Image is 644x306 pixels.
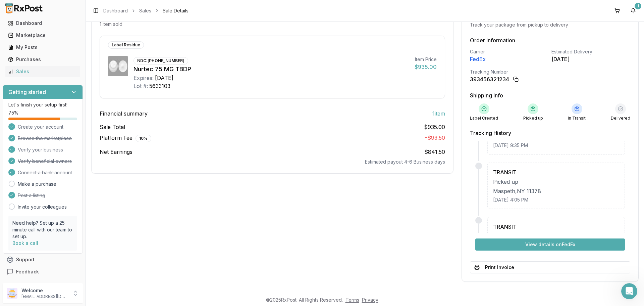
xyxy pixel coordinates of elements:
[470,21,630,28] div: Track your package from pickup to delivery
[628,5,639,16] button: 1
[18,124,63,130] span: Create your account
[103,7,189,14] nav: breadcrumb
[56,226,79,231] span: Messages
[493,223,619,231] div: TRANSIT
[139,7,151,14] a: Sales
[5,17,80,29] a: Dashboard
[424,123,445,131] span: $935.00
[8,101,77,108] p: Let's finish your setup first!
[345,297,359,303] a: Terms
[3,66,83,77] button: Sales
[30,113,46,120] div: RxPost
[493,196,619,203] div: [DATE] 4:05 PM
[13,48,121,71] p: Hi [PERSON_NAME] 👋
[18,181,56,187] a: Make a purchase
[106,226,117,231] span: Help
[30,106,107,112] span: Sent you an interactive message
[163,7,189,14] span: Sale Details
[10,154,124,167] button: Search for help
[8,68,77,75] div: Sales
[100,148,132,156] span: Net Earnings
[424,148,445,155] span: $841.50
[475,238,625,251] button: View details onFedEx
[415,63,437,71] div: $935.00
[493,178,619,186] div: Picked up
[470,75,509,83] div: 393456321234
[493,168,619,176] div: TRANSIT
[12,220,73,240] p: Need help? Set up a 25 minute call with our team to set up.
[7,129,127,147] div: Send us a message
[470,91,630,99] h3: Shipping Info
[5,29,80,41] a: Marketplace
[136,135,151,142] div: 10 %
[108,56,128,76] img: Nurtec 75 MG TBDP
[5,41,80,53] a: My Posts
[103,7,128,14] a: Dashboard
[45,210,89,236] button: Messages
[8,20,77,27] div: Dashboard
[14,106,27,120] img: Profile image for Manuel
[568,116,586,121] div: In Transit
[611,116,630,121] div: Delivered
[493,232,619,240] div: Shipment arriving On-Time
[470,261,630,273] button: Print Invoice
[15,226,30,231] span: Home
[100,123,125,131] span: Sale Total
[18,135,72,142] span: Browse the marketplace
[621,283,637,299] iframe: Intercom live chat
[18,169,72,176] span: Connect a bank account
[8,110,18,116] span: 75 %
[470,116,498,121] div: Label Created
[470,69,630,75] div: Tracking Number
[14,195,120,203] div: All services are online
[14,157,54,164] span: Search for help
[149,82,170,90] div: 5633103
[7,288,17,299] img: User avatar
[18,158,72,165] span: Verify beneficial owners
[8,44,77,51] div: My Posts
[100,110,148,118] span: Financial summary
[21,287,68,294] p: Welcome
[3,54,83,65] button: Purchases
[7,100,127,125] div: Profile image for ManuelSent you an interactive messageRxPost•[DATE]
[523,116,543,121] div: Picked up
[13,13,52,24] img: logo
[133,74,154,82] div: Expires:
[362,297,378,303] a: Privacy
[3,30,83,41] button: Marketplace
[155,74,173,82] div: [DATE]
[3,42,83,53] button: My Posts
[3,18,83,29] button: Dashboard
[100,159,445,165] div: Estimated payout 4-6 Business days
[425,134,445,141] span: - $93.50
[470,48,549,55] div: Carrier
[635,3,641,9] div: 1
[493,187,619,195] div: Maspeth , NY 11378
[470,129,630,137] h3: Tracking History
[8,32,77,39] div: Marketplace
[415,56,437,63] div: Item Price
[3,3,46,13] img: RxPost Logo
[14,205,120,219] button: View status page
[108,41,144,49] div: Label Residue
[551,48,630,55] div: Estimated Delivery
[551,55,630,63] div: [DATE]
[493,142,619,149] div: [DATE] 9:35 PM
[12,240,38,246] a: Book a call
[133,57,188,64] div: NDC: [PHONE_NUMBER]
[18,204,67,210] a: Invite your colleagues
[100,134,151,142] span: Platform Fee
[13,71,121,82] p: How can we help?
[47,113,66,120] div: • [DATE]
[133,82,148,90] div: Lot #:
[3,266,83,278] button: Feedback
[470,55,549,63] div: FedEx
[8,88,46,96] h3: Getting started
[5,65,80,78] a: Sales
[7,90,127,126] div: Recent messageProfile image for ManuelSent you an interactive messageRxPost•[DATE]
[90,210,134,236] button: Help
[5,53,80,65] a: Purchases
[3,254,83,266] button: Support
[100,21,122,28] p: 1 item sold
[21,294,68,299] p: [EMAIL_ADDRESS][DOMAIN_NAME]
